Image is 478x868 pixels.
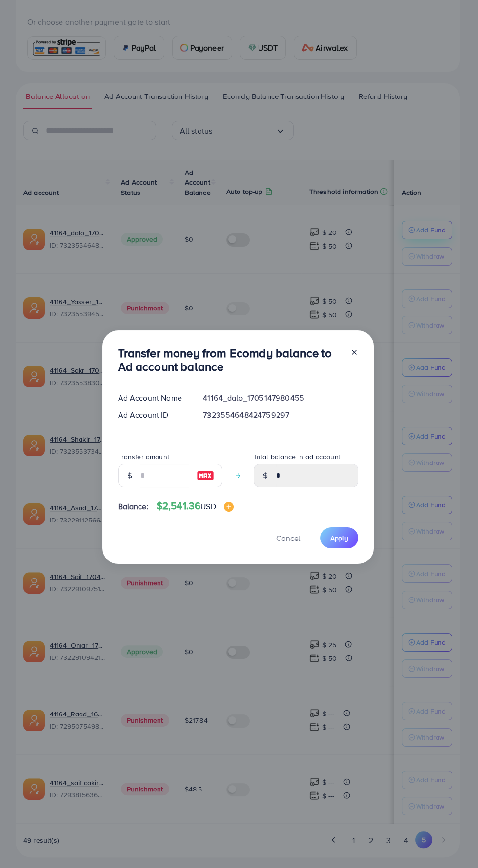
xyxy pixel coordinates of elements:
[224,502,234,512] img: image
[254,452,340,462] label: Total balance in ad account
[195,409,365,421] div: 7323554648424759297
[320,527,358,548] button: Apply
[157,500,234,512] h4: $2,541.36
[330,533,348,543] span: Apply
[437,824,471,861] iframe: Chat
[118,452,169,462] label: Transfer amount
[195,392,365,404] div: 41164_dalo_1705147980455
[264,527,313,548] button: Cancel
[197,470,214,482] img: image
[200,501,216,512] span: USD
[110,409,196,421] div: Ad Account ID
[110,392,196,404] div: Ad Account Name
[118,501,149,512] span: Balance:
[118,346,342,374] h3: Transfer money from Ecomdy balance to Ad account balance
[276,533,300,543] span: Cancel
